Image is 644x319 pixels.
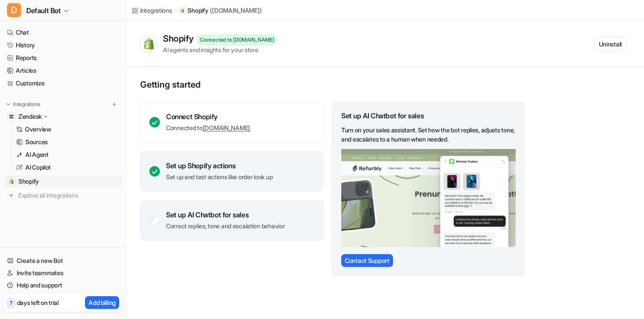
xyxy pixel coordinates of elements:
a: History [4,39,122,51]
p: Sources [25,138,48,146]
a: Create a new Bot [4,255,122,267]
div: Set up AI Chatbot for sales [166,210,285,219]
a: Help and support [4,279,122,291]
a: Invite teammates [4,267,122,279]
a: ShopifyShopify [4,175,122,188]
p: Zendesk [18,112,42,121]
img: Zendesk [9,114,14,119]
p: Connected to [166,124,250,132]
p: AI Agent [25,150,49,159]
a: Customize [4,77,122,89]
div: Set up AI Chatbot for sales [341,111,516,120]
img: explore all integrations [7,191,16,200]
p: Getting started [140,79,526,90]
a: Integrations [131,6,172,15]
a: Sources [13,136,122,148]
p: Turn on your sales assistant. Set how the bot replies, adjusts tone, and escalates to a human whe... [341,125,516,144]
div: Connected to [DOMAIN_NAME] [197,35,277,45]
p: days left on trial [17,298,59,307]
p: Integrations [13,101,40,108]
div: Connect Shopify [166,112,250,121]
span: / [175,7,177,14]
a: AI Copilot [13,161,122,174]
a: [DOMAIN_NAME] [203,124,250,131]
p: ( [DOMAIN_NAME] ) [210,6,262,15]
button: Add billing [85,296,119,309]
span: Default Bot [26,4,61,17]
div: Shopify [163,33,197,44]
a: Chat [4,26,122,39]
p: Add billing [88,298,116,307]
button: Contact Support [341,254,393,267]
a: Explore all integrations [4,189,122,202]
img: menu_add.svg [111,101,117,107]
span: D [7,3,21,17]
span: Shopify [18,177,39,186]
a: AI Agent [13,149,122,161]
img: zendesk email draft [341,149,516,247]
a: Shopify iconShopify([DOMAIN_NAME]) [179,6,262,15]
img: Shopify [143,38,155,50]
a: Articles [4,64,122,77]
img: expand menu [5,101,11,107]
p: Set up and test actions like order look up [166,173,272,181]
p: Overview [25,125,51,134]
p: 7 [10,299,12,307]
div: Integrations [140,6,172,15]
button: Uninstall [594,36,626,52]
p: Correct replies, tone and escalation behavior [166,222,285,230]
img: Shopify icon [180,8,184,13]
a: Overview [13,123,122,135]
img: Shopify [9,179,14,184]
button: Integrations [4,100,43,109]
p: Shopify [188,6,208,15]
div: AI agents and insights for your store [163,45,277,54]
div: Set up Shopify actions [166,161,272,170]
a: Reports [4,52,122,64]
span: Explore all integrations [18,188,119,202]
p: AI Copilot [25,163,51,172]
